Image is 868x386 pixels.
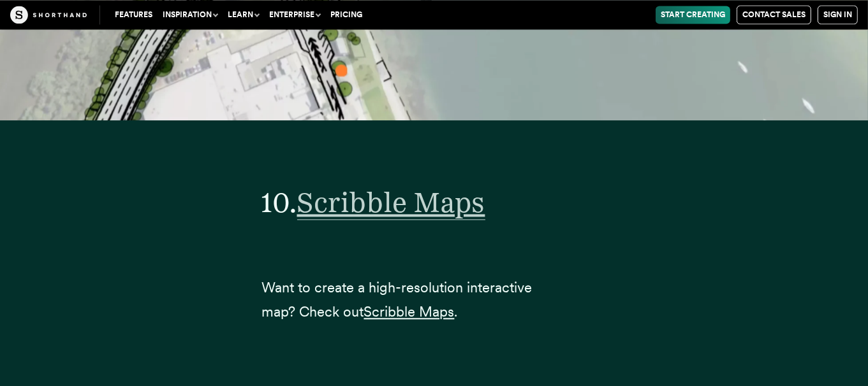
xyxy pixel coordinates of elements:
button: Learn [223,6,264,24]
button: Inspiration [158,6,223,24]
span: . [455,303,458,320]
a: Start Creating [656,6,730,24]
a: Sign in [818,5,858,24]
span: Want to create a high-resolution interactive map? Check out [262,279,533,319]
a: Pricing [325,6,367,24]
span: 10. [262,185,297,219]
a: Scribble Maps [297,185,485,219]
a: Scribble Maps [364,303,455,320]
a: Contact Sales [737,5,811,24]
a: Features [110,6,158,24]
img: The Craft [10,6,87,24]
button: Enterprise [264,6,325,24]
